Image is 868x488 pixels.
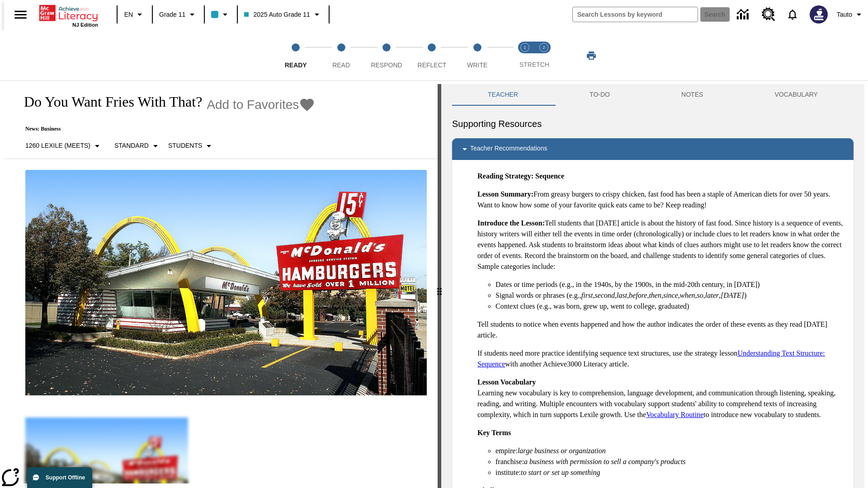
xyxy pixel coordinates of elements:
a: Notifications [781,3,804,26]
text: 1 [524,45,526,50]
strong: Introduce the Lesson: [477,219,545,227]
li: franchise: [495,456,846,467]
div: Instructional Panel Tabs [452,84,854,106]
button: Profile/Settings [833,6,868,23]
span: Read [332,61,350,69]
a: Data Center [731,2,756,27]
div: Press Enter or Spacebar and then press right and left arrow keys to move the slider [438,84,441,488]
div: reading [4,84,438,483]
text: 2 [542,45,545,50]
span: EN [124,10,133,19]
button: Read step 2 of 5 [315,31,367,80]
em: later [705,291,719,299]
strong: Key Terms [477,429,511,436]
span: Respond [371,61,402,69]
p: Tell students to notice when events happened and how the author indicates the order of these even... [477,319,846,341]
button: Write step 5 of 5 [451,31,504,80]
li: institute: [495,467,846,478]
button: Respond step 3 of 5 [360,31,413,80]
em: last [617,291,627,299]
button: Select Student [165,138,218,154]
span: Reflect [418,61,447,69]
button: Stretch Read step 1 of 2 [512,31,538,80]
span: Support Offline [46,474,85,481]
button: Select a new avatar [804,3,833,26]
input: search field [573,7,698,22]
button: NOTES [646,84,739,106]
button: Select Lexile, 1260 Lexile (Meets) [22,138,106,154]
em: since [663,291,678,299]
span: Tauto [837,10,852,19]
p: From greasy burgers to crispy chicken, fast food has been a staple of American diets for over 50 ... [477,189,846,211]
a: Understanding Text Structure: Sequence [477,349,825,368]
span: 2025 Auto Grade 11 [244,10,310,19]
button: VOCABULARY [739,84,854,106]
h6: Supporting Resources [452,117,854,131]
div: Teacher Recommendations [452,138,854,160]
p: Students [168,141,202,150]
p: 1260 Lexile (Meets) [25,141,90,150]
button: Reflect step 4 of 5 [406,31,458,80]
button: Print [577,47,606,64]
p: Learning new vocabulary is key to comprehension, language development, and communication through ... [477,377,846,420]
strong: Reading Strategy: [477,172,533,180]
span: STRETCH [519,61,549,68]
button: Class color is light blue. Change class color [208,6,234,23]
button: Grade: Grade 11, Select a grade [156,6,201,23]
img: One of the first McDonald's stores, with the iconic red sign and golden arches. [25,170,427,396]
em: first [581,291,593,299]
a: Resource Center, Will open in new tab [756,2,781,27]
span: Write [467,61,487,69]
span: NJ Edition [72,22,98,28]
em: [DATE] [721,291,744,299]
span: Ready [285,61,307,69]
li: Dates or time periods (e.g., in the 1940s, by the 1900s, in the mid-20th century, in [DATE]) [495,279,846,290]
em: when [680,291,695,299]
li: Context clues (e.g., was born, grew up, went to college, graduated) [495,301,846,312]
p: News: Business [14,126,315,132]
em: so [697,291,703,299]
strong: Lesson Vocabulary [477,378,536,386]
em: large business or organization [518,447,606,455]
span: Add to Favorites [207,98,299,112]
p: Teacher Recommendations [470,144,547,155]
button: Class: 2025 Auto Grade 11, Select your class [241,6,325,23]
button: Ready step 1 of 5 [269,31,322,80]
button: Teacher [452,84,554,106]
em: before [629,291,647,299]
button: Stretch Respond step 2 of 2 [531,31,557,80]
em: a business with permission to sell a company's products [524,458,686,465]
li: empire: [495,446,846,456]
strong: Sequence [535,172,564,180]
button: Language: EN, Select a language [120,6,149,23]
p: Tell students that [DATE] article is about the history of fast food. Since history is a sequence ... [477,218,846,272]
strong: Lesson Summary: [477,190,533,198]
li: Signal words or phrases (e.g., , , , , , , , , , ) [495,290,846,301]
button: Add to Favorites - Do You Want Fries With That? [207,97,315,113]
p: Standard [114,141,149,150]
button: TO-DO [554,84,646,106]
button: Scaffolds, Standard [111,138,165,154]
p: If students need more practice identifying sequence text structures, use the strategy lesson with... [477,348,846,370]
em: then [649,291,661,299]
em: to start or set up something [521,469,600,476]
img: Avatar [810,5,828,23]
a: Vocabulary Routine [646,411,703,418]
div: activity [441,84,864,488]
h1: Do You Want Fries With That? [14,94,202,110]
div: Home [39,3,98,28]
em: second [595,291,615,299]
span: Grade 11 [159,10,185,19]
button: Open side menu [7,1,34,28]
button: Support Offline [27,467,92,488]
